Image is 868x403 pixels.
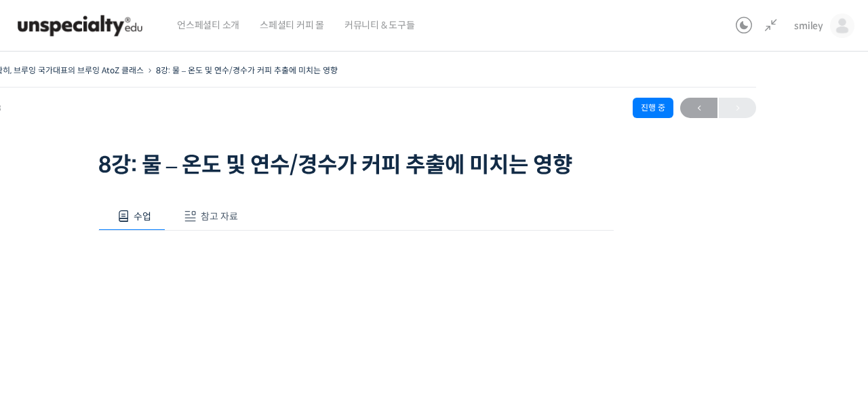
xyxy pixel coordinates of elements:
span: ← [680,99,717,117]
span: smiley [794,20,823,32]
span: 수업 [134,210,151,223]
a: ←이전 [680,98,717,118]
span: 참고 자료 [201,210,238,223]
div: 진행 중 [633,98,673,118]
a: 8강: 물 – 온도 및 연수/경수가 커피 추출에 미치는 영향 [156,65,338,75]
h1: 8강: 물 – 온도 및 연수/경수가 커피 추출에 미치는 영향 [98,152,614,178]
